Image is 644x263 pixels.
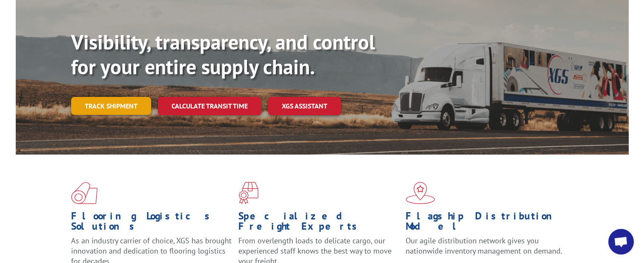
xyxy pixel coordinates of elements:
[406,211,567,236] h1: Flagship Distribution Model
[406,182,435,204] img: xgs-icon-flagship-distribution-model-red
[71,29,375,80] b: Visibility, transparency, and control for your entire supply chain.
[406,236,562,256] span: Our agile distribution network gives you nationwide inventory management on demand.
[238,182,258,204] img: xgs-icon-focused-on-flooring-red
[268,97,341,115] a: XGS ASSISTANT
[71,211,232,236] h1: Flooring Logistics Solutions
[71,182,97,204] img: xgs-icon-total-supply-chain-intelligence-red
[608,229,634,254] div: Open chat
[71,97,151,115] a: Track shipment
[238,211,399,236] h1: Specialized Freight Experts
[158,97,261,115] a: Calculate transit time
